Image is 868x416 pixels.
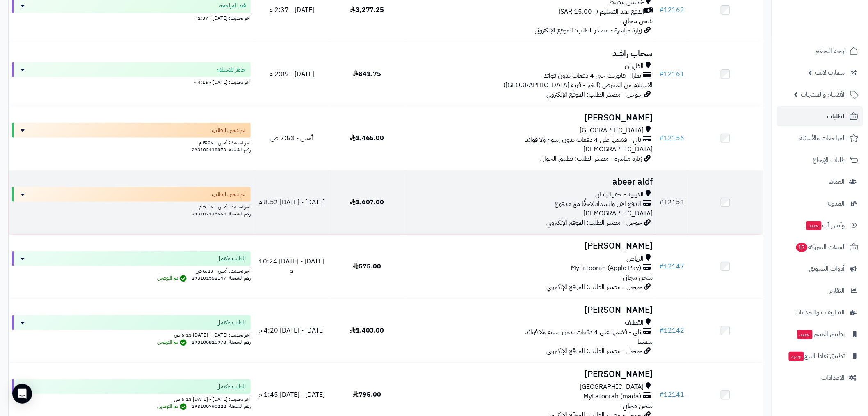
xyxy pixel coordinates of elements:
span: 795.00 [353,390,381,400]
span: MyFatoorah (mada) [583,392,641,401]
span: تم التوصيل [157,338,189,346]
span: 1,403.00 [350,326,384,335]
span: الظهران [625,62,644,71]
span: الاستلام من المعرض (الخبر - قرية [GEOGRAPHIC_DATA]) [503,80,653,90]
span: # [659,69,664,79]
a: تطبيق المتجرجديد [777,324,863,344]
span: تمارا - فاتورتك حتى 4 دفعات بدون فوائد [544,71,641,81]
a: لوحة التحكم [777,41,863,61]
span: جديد [789,352,804,361]
div: Open Intercom Messenger [12,384,32,404]
span: رقم الشحنة: 293100790222 [192,402,251,410]
span: طلبات الإرجاع [813,154,846,166]
h3: abeer aldf [408,177,653,187]
span: جوجل - مصدر الطلب: الموقع الإلكتروني [546,218,642,228]
span: # [659,326,664,335]
span: الذيبيه - حفر الباطن [595,190,644,199]
div: اخر تحديث: [DATE] - [DATE] 6:13 ص [12,330,251,339]
span: [DATE] - [DATE] 10:24 م [259,257,324,276]
span: رقم الشحنة: 293102115664 [192,210,251,217]
a: #12156 [659,133,684,143]
span: شحن مجاني [623,273,653,282]
a: المدونة [777,194,863,213]
span: أمس - 7:53 ص [270,133,313,143]
span: [DEMOGRAPHIC_DATA] [583,208,653,218]
span: جوجل - مصدر الطلب: الموقع الإلكتروني [546,282,642,292]
a: الإعدادات [777,368,863,388]
a: السلات المتروكة17 [777,237,863,257]
span: رقم الشحنة: 293100815978 [192,338,251,346]
span: 3,277.25 [350,5,384,15]
span: تابي - قسّمها على 4 دفعات بدون رسوم ولا فوائد [525,135,641,145]
h3: سحاب راشد [408,49,653,58]
span: 17 [796,243,808,252]
span: [DATE] - [DATE] 8:52 م [258,197,325,207]
h3: [PERSON_NAME] [408,305,653,315]
span: # [659,133,664,143]
a: #12161 [659,69,684,79]
span: جاهز للاستلام [217,66,246,74]
span: [DATE] - [DATE] 1:45 م [258,390,325,400]
span: جديد [806,221,822,230]
span: # [659,390,664,400]
span: [DATE] - 2:37 م [269,5,314,15]
span: رقم الشحنة: 293101562147 [192,274,251,282]
span: التقارير [829,285,845,296]
span: المراجعات والأسئلة [800,132,846,144]
span: الدفع الآن والسداد لاحقًا مع مدفوع [555,199,641,209]
span: 1,607.00 [350,197,384,207]
div: اخر تحديث: [DATE] - 2:37 م [12,13,251,22]
a: #12142 [659,326,684,335]
span: سمارت لايف [815,67,845,79]
span: الطلب مكتمل [217,383,246,391]
span: # [659,5,664,15]
span: [DATE] - 2:09 م [269,69,314,79]
a: #12141 [659,390,684,400]
img: logo-2.png [812,23,860,40]
span: القطيف [625,318,644,328]
span: تطبيق المتجر [797,328,845,340]
a: العملاء [777,172,863,192]
span: زيارة مباشرة - مصدر الطلب: الموقع الإلكتروني [535,25,642,35]
span: # [659,261,664,271]
a: أدوات التسويق [777,259,863,279]
span: تطبيق نقاط البيع [788,350,845,362]
a: الطلبات [777,106,863,126]
span: تم شحن الطلب [212,190,246,199]
span: 575.00 [353,261,381,271]
a: وآتس آبجديد [777,215,863,235]
span: العملاء [829,176,845,187]
span: الطلب مكتمل [217,254,246,263]
span: السلات المتروكة [795,241,846,253]
div: اخر تحديث: أمس - 6:13 ص [12,266,251,275]
span: الأقسام والمنتجات [801,89,846,100]
span: شحن مجاني [623,401,653,411]
div: اخر تحديث: أمس - 5:06 م [12,138,251,146]
span: رقم الشحنة: 293102118873 [192,146,251,153]
span: المدونة [827,198,845,209]
span: الطلب مكتمل [217,319,246,327]
span: [DEMOGRAPHIC_DATA] [583,144,653,154]
span: 1,465.00 [350,133,384,143]
h3: [PERSON_NAME] [408,241,653,251]
a: تطبيق نقاط البيعجديد [777,346,863,366]
a: التقارير [777,281,863,300]
a: #12153 [659,197,684,207]
div: اخر تحديث: [DATE] - [DATE] 6:13 ص [12,394,251,403]
span: الرياض [626,254,644,263]
a: طلبات الإرجاع [777,150,863,170]
span: الدفع عند التسليم (+15.00 SAR) [558,7,644,16]
span: الطلبات [827,111,846,122]
span: أدوات التسويق [809,263,845,275]
span: تابي - قسّمها على 4 دفعات بدون رسوم ولا فوائد [525,328,641,337]
a: #12147 [659,261,684,271]
span: MyFatoorah (Apple Pay) [571,263,641,273]
span: قيد المراجعه [219,2,246,10]
span: جوجل - مصدر الطلب: الموقع الإلكتروني [546,346,642,356]
span: سمسا [637,337,653,347]
h3: [PERSON_NAME] [408,370,653,379]
span: 841.75 [353,69,381,79]
span: [GEOGRAPHIC_DATA] [580,126,644,135]
span: [GEOGRAPHIC_DATA] [580,382,644,392]
span: جديد [797,330,813,339]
